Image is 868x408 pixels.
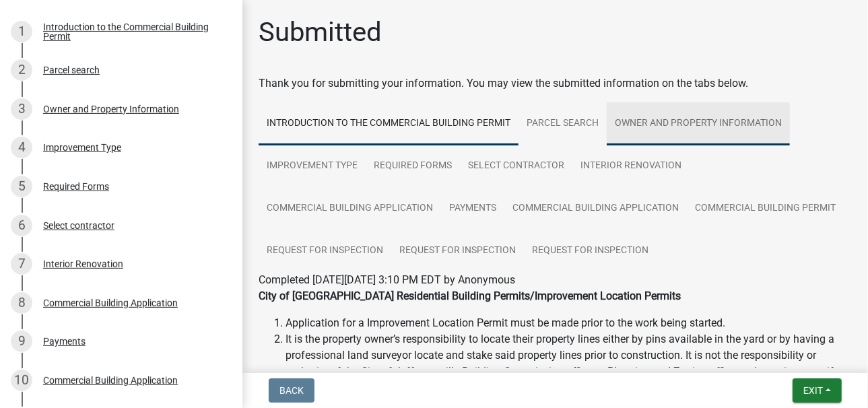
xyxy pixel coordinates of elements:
div: 6 [11,215,32,236]
div: Commercial Building Application [43,376,178,385]
div: 8 [11,292,32,314]
div: 4 [11,137,32,158]
a: Interior Renovation [572,145,690,188]
a: Parcel search [519,102,607,145]
h1: Submitted [259,16,382,48]
div: 7 [11,253,32,275]
a: Payments [441,187,504,230]
a: Request for Inspection [524,230,657,273]
div: Interior Renovation [43,259,123,269]
div: 9 [11,331,32,352]
div: 5 [11,176,32,197]
a: Commercial Building Application [504,187,687,230]
div: Commercial Building Application [43,298,178,308]
span: Exit [803,385,823,396]
div: Thank you for submitting your information. You may view the submitted information on the tabs below. [259,75,852,92]
span: Back [279,385,304,396]
li: It is the property owner’s responsibility to locate their property lines either by pins available... [286,331,852,396]
div: 1 [11,21,32,42]
div: Select contractor [43,221,114,230]
strong: City of [GEOGRAPHIC_DATA] Residential Building Permits/Improvement Location Permits [259,290,681,302]
div: Improvement Type [43,143,121,152]
div: Required Forms [43,182,109,191]
div: Owner and Property Information [43,104,179,114]
button: Exit [793,378,842,403]
li: Application for a Improvement Location Permit must be made prior to the work being started. [286,315,852,331]
div: Introduction to the Commercial Building Permit [43,22,221,41]
a: Introduction to the Commercial Building Permit [259,102,519,145]
div: Payments [43,337,86,346]
a: Select contractor [460,145,572,188]
div: 2 [11,59,32,81]
a: Commercial Building Permit [687,187,844,230]
span: Completed [DATE][DATE] 3:10 PM EDT by Anonymous [259,273,515,286]
div: Parcel search [43,65,100,75]
a: Owner and Property Information [607,102,790,145]
a: Request for Inspection [391,230,524,273]
button: Back [269,378,314,403]
a: Improvement Type [259,145,366,188]
a: Required Forms [366,145,460,188]
div: 10 [11,370,32,391]
a: Request for Inspection [259,230,391,273]
a: Commercial Building Application [259,187,441,230]
div: 3 [11,98,32,120]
